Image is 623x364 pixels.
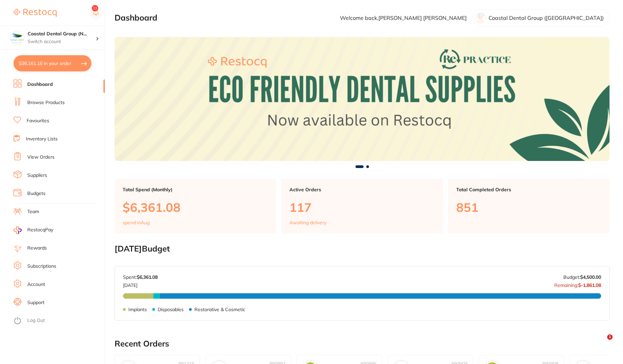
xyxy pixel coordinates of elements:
a: Log Out [27,317,45,324]
strong: $6,361.08 [137,274,158,280]
p: Active Orders [289,187,435,192]
p: 117 [289,200,435,214]
button: $36,161.16 in your order [13,55,91,71]
a: RestocqPay [13,226,53,234]
h4: Coastal Dental Group (Newcastle) [28,31,96,37]
p: Awaiting delivery [289,220,326,225]
img: Restocq Logo [13,9,57,17]
span: 1 [607,334,613,340]
a: Browse Products [27,99,65,106]
img: Dashboard [115,37,610,161]
a: Support [27,299,44,306]
strong: $4,500.00 [580,274,601,280]
a: Inventory Lists [26,136,58,142]
h2: [DATE] Budget [115,244,610,254]
span: RestocqPay [27,227,53,233]
img: Coastal Dental Group (Newcastle) [10,31,24,44]
h2: Dashboard [115,13,157,23]
p: [DATE] [123,280,158,288]
a: Subscriptions [27,263,56,270]
a: Rewards [27,245,47,252]
a: Restocq Logo [13,5,57,21]
a: Dashboard [27,81,53,88]
p: Disposables [158,307,184,312]
a: Active Orders117Awaiting delivery [281,179,443,233]
p: Remaining: [554,280,601,288]
iframe: Intercom live chat [593,334,610,351]
p: Total Spend (Monthly) [123,187,268,192]
a: Suppliers [27,172,47,179]
a: Total Completed Orders851 [448,179,610,233]
p: spend in Aug [123,220,150,225]
a: Total Spend (Monthly)$6,361.08spend inAug [115,179,276,233]
p: Switch account [28,38,96,45]
button: Log Out [13,316,103,326]
p: Welcome back, [PERSON_NAME] [PERSON_NAME] [340,15,467,21]
a: Favourites [27,118,49,124]
a: Budgets [27,190,45,197]
p: Spent: [123,274,158,280]
a: View Orders [27,154,55,161]
a: Account [27,281,45,288]
p: 851 [456,200,601,214]
p: $6,361.08 [123,200,268,214]
p: Budget: [563,274,601,280]
p: Implants [128,307,147,312]
h2: Recent Orders [115,339,610,349]
img: RestocqPay [13,226,22,234]
p: Total Completed Orders [456,187,601,192]
p: Coastal Dental Group ([GEOGRAPHIC_DATA]) [489,15,604,21]
strong: $-1,861.08 [578,282,601,288]
a: Team [27,208,39,215]
p: Restorative & Cosmetic [194,307,245,312]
